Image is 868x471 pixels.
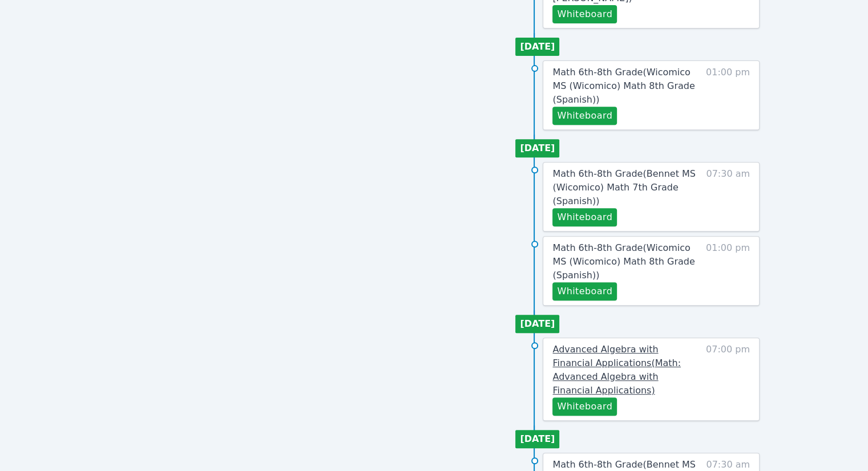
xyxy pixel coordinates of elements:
li: [DATE] [515,38,559,56]
span: Math 6th-8th Grade ( Wicomico MS (Wicomico) Math 8th Grade (Spanish) ) [552,242,695,281]
a: Math 6th-8th Grade(Bennet MS (Wicomico) Math 7th Grade (Spanish)) [552,167,700,208]
span: Math 6th-8th Grade ( Bennet MS (Wicomico) Math 7th Grade (Spanish) ) [552,168,695,206]
button: Whiteboard [552,397,617,416]
a: Advanced Algebra with Financial Applications(Math: Advanced Algebra with Financial Applications) [552,343,700,397]
a: Math 6th-8th Grade(Wicomico MS (Wicomico) Math 8th Grade (Spanish)) [552,241,700,282]
span: 07:30 am [706,167,750,226]
button: Whiteboard [552,107,617,125]
li: [DATE] [515,315,559,333]
span: Advanced Algebra with Financial Applications ( Math: Advanced Algebra with Financial Applications ) [552,344,681,396]
a: Math 6th-8th Grade(Wicomico MS (Wicomico) Math 8th Grade (Spanish)) [552,66,700,107]
span: 01:00 pm [706,66,750,125]
span: 07:00 pm [706,343,750,416]
li: [DATE] [515,430,559,448]
button: Whiteboard [552,282,617,301]
button: Whiteboard [552,208,617,226]
span: Math 6th-8th Grade ( Wicomico MS (Wicomico) Math 8th Grade (Spanish) ) [552,67,695,105]
li: [DATE] [515,139,559,157]
span: 01:00 pm [706,241,750,301]
button: Whiteboard [552,5,617,23]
